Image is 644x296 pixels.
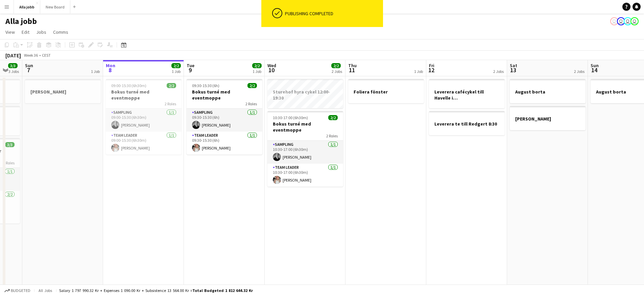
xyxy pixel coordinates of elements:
h3: Bokus turné med eventmoppe [106,89,182,101]
div: 2 Jobs [332,69,342,74]
button: Alla jobb [14,0,40,14]
span: 11 [347,66,357,74]
app-job-card: [PERSON_NAME] [510,106,586,130]
div: CEST [42,53,51,58]
h1: Alla jobb [5,16,37,26]
span: 2 Roles [245,101,257,106]
a: Comms [50,28,71,36]
span: 3/3 [5,142,15,147]
span: 2/2 [171,63,181,68]
span: 2/2 [167,83,176,88]
span: 09:00-15:30 (6h30m) [111,83,146,88]
span: Total Budgeted 1 812 644.32 kr [192,288,253,293]
div: Salary 1 797 990.32 kr + Expenses 1 090.00 kr + Subsistence 13 564.00 kr = [59,288,253,293]
span: Jobs [36,29,46,35]
span: Budgeted [11,288,30,293]
a: Jobs [33,28,49,36]
app-job-card: 09:30-15:30 (6h)2/2Bokus turné med eventmoppe2 RolesSampling1/109:30-15:30 (6h)[PERSON_NAME]Team ... [187,79,262,155]
span: 2/2 [247,83,257,88]
div: Publishing completed [285,10,380,17]
app-job-card: Leverera cafécykel till Havelle i [GEOGRAPHIC_DATA] [429,79,505,108]
div: 1 Job [414,69,423,74]
div: 1 Job [91,69,100,74]
span: 12 [428,66,434,74]
span: Thu [348,62,357,69]
h3: Foliera fönster [348,89,424,95]
app-job-card: [PERSON_NAME] [25,79,101,103]
app-user-avatar: Hedda Lagerbielke [617,17,625,25]
span: Fri [429,62,434,69]
h3: Bokus turné med eventmoppe [187,89,262,101]
span: Sun [25,62,33,69]
app-job-card: August borta [510,79,586,103]
div: 2 Jobs [574,69,585,74]
span: Wed [267,62,276,69]
span: Comms [53,29,68,35]
app-job-card: Sturehof hyra cykel 12:00-19:30 [267,79,343,108]
span: 10 [266,66,276,74]
a: Edit [19,28,32,36]
div: 2 Jobs [493,69,504,74]
h3: Bokus turné med eventmoppe [267,121,343,133]
app-card-role: Sampling1/109:00-15:30 (6h30m)[PERSON_NAME] [106,109,182,132]
span: 2/2 [252,63,262,68]
span: Tue [187,62,194,69]
span: 8 [105,66,115,74]
a: View [3,28,18,36]
span: Mon [106,62,115,69]
app-user-avatar: August Löfgren [624,17,632,25]
span: All jobs [37,288,53,293]
h3: [PERSON_NAME] [25,89,101,95]
h3: Sturehof hyra cykel 12:00-19:30 [267,89,343,101]
span: 2/2 [331,63,341,68]
span: 9 [186,66,194,74]
h3: [PERSON_NAME] [510,116,586,122]
app-user-avatar: Hedda Lagerbielke [610,17,618,25]
h3: August borta [510,89,586,95]
app-user-avatar: Stina Dahl [630,17,639,25]
h3: Leverera te till Redgert 8:30 [429,121,505,127]
app-card-role: Team Leader1/109:30-15:30 (6h)[PERSON_NAME] [187,132,262,155]
app-job-card: Leverera te till Redgert 8:30 [429,111,505,135]
button: Budgeted [3,287,31,294]
span: Sat [510,62,517,69]
app-job-card: 10:30-17:00 (6h30m)2/2Bokus turné med eventmoppe2 RolesSampling1/110:30-17:00 (6h30m)[PERSON_NAME... [267,111,343,187]
span: Edit [22,29,29,35]
span: 10:30-17:00 (6h30m) [273,115,308,120]
span: Week 36 [22,53,39,58]
div: [DATE] [5,52,21,59]
span: 2 Roles [3,160,15,165]
span: 7 [24,66,33,74]
div: 1 Job [172,69,181,74]
span: 14 [590,66,599,74]
span: 2/2 [328,115,338,120]
app-card-role: Team Leader1/109:00-15:30 (6h30m)[PERSON_NAME] [106,132,182,155]
div: 1 Job [253,69,261,74]
app-job-card: Foliera fönster [348,79,424,103]
span: 3/3 [8,63,18,68]
app-card-role: Sampling1/109:30-15:30 (6h)[PERSON_NAME] [187,109,262,132]
span: View [5,29,15,35]
button: New Board [40,0,70,14]
span: 2 Roles [326,133,338,138]
app-card-role: Team Leader1/110:30-17:00 (6h30m)[PERSON_NAME] [267,164,343,187]
span: 2 Roles [165,101,176,106]
span: 09:30-15:30 (6h) [192,83,219,88]
app-job-card: 09:00-15:30 (6h30m)2/2Bokus turné med eventmoppe2 RolesSampling1/109:00-15:30 (6h30m)[PERSON_NAME... [106,79,182,155]
span: 13 [509,66,517,74]
h3: Leverera cafécykel till Havelle i [GEOGRAPHIC_DATA] [429,89,505,101]
app-card-role: Sampling1/110:30-17:00 (6h30m)[PERSON_NAME] [267,141,343,164]
div: 3 Jobs [8,69,19,74]
span: Sun [591,62,599,69]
